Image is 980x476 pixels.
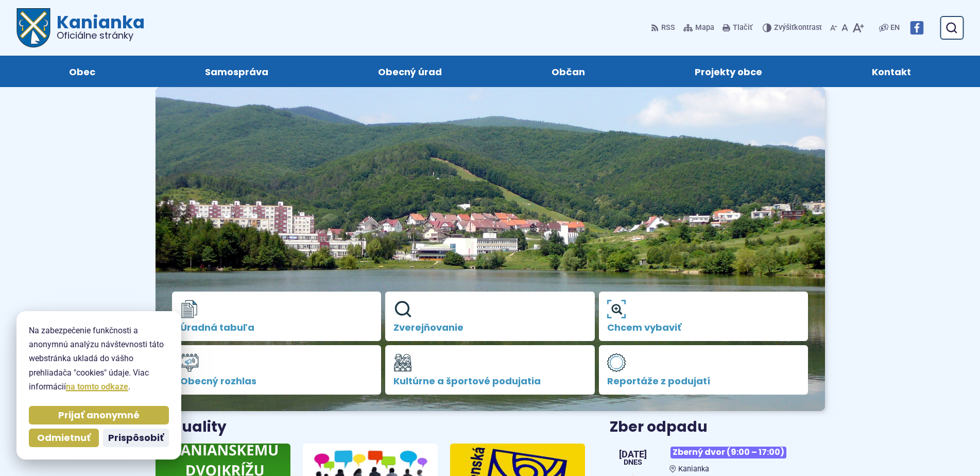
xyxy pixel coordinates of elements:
a: na tomto odkaze [66,382,128,392]
button: Nastaviť pôvodnú veľkosť písma [839,17,850,39]
span: Kultúrne a športové podujatia [393,376,587,386]
span: Obec [69,56,95,87]
img: Prejsť na Facebook stránku [910,21,923,35]
span: RSS [661,22,675,34]
h1: Kanianka [50,13,145,40]
a: Reportáže z podujatí [599,345,809,395]
a: EN [888,22,902,34]
button: Prispôsobiť [103,429,169,447]
span: Odmietnuť [37,432,91,444]
span: Obecný úrad [378,56,442,87]
span: Prijať anonymné [58,410,140,421]
a: Obecný úrad [334,56,487,87]
button: Zmenšiť veľkosť písma [828,17,839,39]
a: Zberný dvor (9:00 – 17:00) Kanianka [DATE] Dnes [610,443,824,473]
a: Občan [507,56,630,87]
button: Odmietnuť [29,429,99,447]
a: Samospráva [161,56,313,87]
span: Chcem vybaviť [607,322,800,333]
a: Kultúrne a športové podujatia [385,345,595,395]
span: Samospráva [205,56,268,87]
span: EN [890,22,900,34]
a: Projekty obce [650,56,806,87]
a: Mapa [681,17,716,39]
span: Úradná tabuľa [180,322,373,333]
a: Logo Kanianka, prejsť na domovskú stránku. [16,8,145,47]
span: Zvýšiť [774,23,794,32]
span: Tlačiť [733,24,752,32]
button: Zvýšiťkontrast [763,17,824,39]
span: Kanianka [678,465,709,473]
span: Kontakt [872,56,911,87]
span: Mapa [695,22,714,34]
a: Zverejňovanie [385,292,595,341]
span: Zverejňovanie [393,322,587,333]
span: [DATE] [619,450,647,459]
span: Zberný dvor (9:00 – 17:00) [670,447,786,458]
span: Obecný rozhlas [180,376,373,386]
a: Úradná tabuľa [172,292,382,341]
img: Prejsť na domovskú stránku [16,8,50,47]
h3: Aktuality [156,419,227,435]
span: Dnes [619,459,647,466]
span: Prispôsobiť [108,432,164,444]
span: Občan [552,56,585,87]
span: kontrast [774,24,822,32]
button: Tlačiť [720,17,754,39]
span: Reportáže z podujatí [607,376,800,386]
button: Zväčšiť veľkosť písma [850,17,866,39]
p: Na zabezpečenie funkčnosti a anonymnú analýzu návštevnosti táto webstránka ukladá do vášho prehli... [29,324,169,394]
span: Oficiálne stránky [57,31,145,40]
h3: Zber odpadu [610,419,824,435]
span: Projekty obce [695,56,762,87]
a: Kontakt [827,56,955,87]
a: RSS [651,17,677,39]
a: Obecný rozhlas [172,345,382,395]
button: Prijať anonymné [29,406,169,424]
a: Chcem vybaviť [599,292,809,341]
a: Obec [25,56,140,87]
